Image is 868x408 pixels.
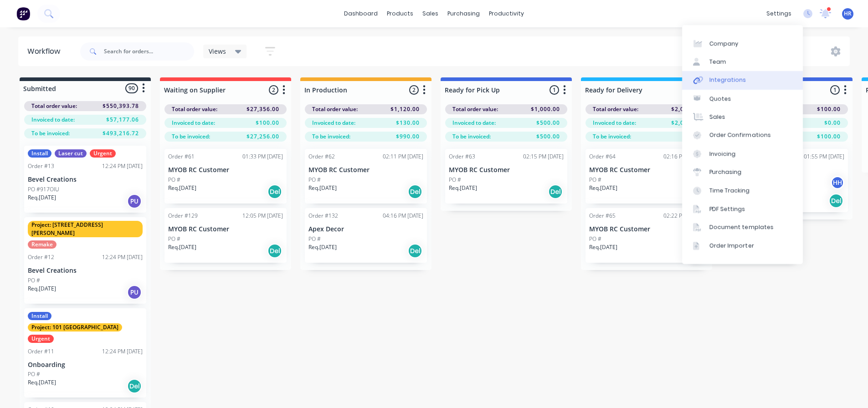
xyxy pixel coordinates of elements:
div: settings [762,7,796,20]
a: Company [682,34,803,52]
span: Invoiced to date: [593,119,636,127]
div: Install [28,312,51,320]
div: 04:16 PM [DATE] [383,212,423,220]
span: $100.00 [256,119,279,127]
div: Order #6202:11 PM [DATE]MYOB RC CustomerPO #Req.[DATE]Del [305,149,427,204]
span: Views [209,46,226,56]
div: Order #6101:33 PM [DATE]MYOB RC CustomerPO #Req.[DATE]Del [164,149,287,204]
div: Purchasing [709,168,742,176]
div: Invoicing [709,150,736,158]
span: To be invoiced: [31,129,70,138]
span: $100.00 [817,105,841,113]
a: Order Confirmations [682,126,803,144]
div: Order #12 [28,253,54,261]
div: Urgent [90,149,116,158]
div: 12:24 PM [DATE] [102,162,143,170]
div: Install [28,149,51,158]
span: Invoiced to date: [452,119,496,127]
div: Order #64 [589,153,616,161]
div: Order #65 [589,212,616,220]
p: Req. [DATE] [28,378,56,387]
div: 02:16 PM [DATE] [663,153,704,161]
div: purchasing [443,7,484,20]
span: To be invoiced: [593,133,631,141]
span: Invoiced to date: [172,119,215,127]
span: $2,000.00 [671,119,700,127]
p: Req. [DATE] [28,194,56,202]
span: Total order value: [172,105,217,113]
span: $57,177.06 [106,116,139,124]
div: Del [829,194,843,208]
div: products [382,7,418,20]
div: Document templates [709,223,774,231]
p: PO # [168,235,180,243]
div: InstallProject: 101 [GEOGRAPHIC_DATA]UrgentOrder #1112:24 PM [DATE]OnboardingPO #Req.[DATE]Del [24,308,146,398]
div: 12:24 PM [DATE] [102,347,143,356]
div: Project: 101 [GEOGRAPHIC_DATA] [28,323,122,331]
div: Order #11 [28,347,54,356]
div: PDF Settings [709,205,745,213]
span: HR [844,10,852,18]
div: Order #62 [308,153,335,161]
div: Del [127,379,142,393]
p: Req. [DATE] [168,243,196,251]
div: Order #12912:05 PM [DATE]MYOB RC CustomerPO #Req.[DATE]Del [164,208,287,263]
span: $27,356.00 [247,105,279,113]
div: Order #13204:16 PM [DATE]Apex DecorPO #Req.[DATE]Del [305,208,427,263]
div: Integrations [709,76,746,84]
p: PO # [28,370,40,378]
div: Sales [709,113,725,121]
span: $0.00 [824,119,841,127]
p: Bevel Creations [28,176,143,184]
a: Invoicing [682,145,803,163]
span: Total order value: [452,105,498,113]
span: To be invoiced: [312,133,350,141]
div: Order Importer [709,242,754,250]
div: Order Confirmations [709,131,771,139]
span: Total order value: [593,105,638,113]
a: Integrations [682,71,803,89]
p: Req. [DATE] [449,184,477,192]
div: Order #6302:15 PM [DATE]MYOB RC CustomerPO #Req.[DATE]Del [445,149,567,204]
div: 01:55 PM [DATE] [804,153,844,161]
p: Req. [DATE] [168,184,196,192]
span: $27,256.00 [247,133,279,141]
p: PO # [308,176,321,184]
div: productivity [484,7,529,20]
input: Search for orders... [104,42,194,61]
span: $500.00 [536,133,560,141]
a: PDF Settings [682,200,803,218]
div: 12:24 PM [DATE] [102,253,143,261]
span: $1,120.00 [390,105,420,113]
p: PO # [168,176,180,184]
div: Del [408,244,422,258]
div: Order #6502:22 PM [DATE]MYOB RC CustomerPO #Req.[DATE]Del [586,208,708,263]
div: PU [127,285,142,300]
div: Laser cut [55,149,87,158]
span: $493,216.72 [103,129,139,138]
p: Req. [DATE] [589,184,617,192]
div: Project: [STREET_ADDRESS][PERSON_NAME]RemakeOrder #1212:24 PM [DATE]Bevel CreationsPO #Req.[DATE]PU [24,217,146,304]
span: $550,393.78 [103,102,139,110]
p: Req. [DATE] [308,184,337,192]
div: Del [408,184,422,199]
div: Time Tracking [709,187,750,195]
div: Team [709,58,726,66]
a: Sales [682,108,803,126]
div: Company [709,40,739,48]
div: Order #129 [168,212,198,220]
p: Onboarding [28,361,143,369]
a: Team [682,53,803,71]
div: PU [127,194,142,209]
span: Invoiced to date: [31,116,75,124]
span: $130.00 [396,119,420,127]
div: Order #132 [308,212,338,220]
p: MYOB RC Customer [168,166,283,174]
div: 01:33 PM [DATE] [242,153,283,161]
p: MYOB RC Customer [308,166,423,174]
a: dashboard [339,7,382,20]
a: Order Importer [682,237,803,255]
div: Order #63 [449,153,475,161]
a: Document templates [682,218,803,236]
div: InstallLaser cutUrgentOrder #1312:24 PM [DATE]Bevel CreationsPO #917OIUReq.[DATE]PU [24,146,146,213]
